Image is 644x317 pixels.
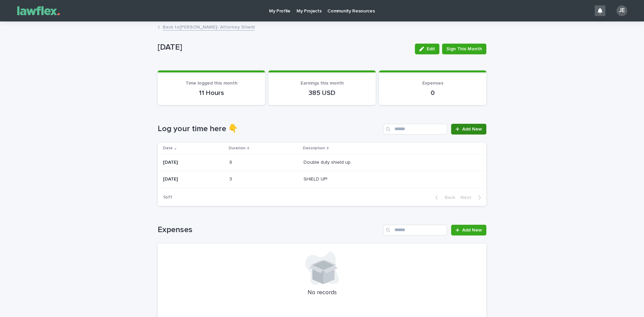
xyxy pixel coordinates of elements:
p: Double duty shield up. [304,158,353,165]
h1: Log your time here 👇 [158,124,381,134]
span: Add New [462,228,482,232]
p: 8 [229,158,233,165]
span: Add New [462,127,482,131]
p: [DATE] [163,176,224,182]
button: Sign This Month [442,44,486,54]
h1: Expenses [158,225,381,235]
span: Edit [427,47,435,51]
button: Back [430,195,458,201]
a: Back to[PERSON_NAME]- Attorney Shield [163,23,255,31]
p: 1 of 1 [158,189,177,206]
input: Search [383,225,447,235]
p: [DATE] [163,160,224,165]
p: 385 USD [276,89,368,97]
p: Date [163,145,173,152]
img: Gnvw4qrBSHOAfo8VMhG6 [13,4,64,17]
span: Back [441,195,455,200]
p: 11 Hours [166,89,257,97]
button: Edit [415,44,439,54]
p: SHIELD UP! [304,175,329,182]
p: 0 [387,89,478,97]
p: Duration [229,145,246,152]
span: Expenses [422,81,443,86]
span: Next [461,195,475,200]
span: Earnings this month [301,81,344,86]
div: JE [616,5,627,16]
button: Next [458,195,486,201]
p: No records [166,289,478,297]
p: Description [303,145,325,152]
p: [DATE] [158,43,410,52]
tr: [DATE]33 SHIELD UP!SHIELD UP! [158,171,486,188]
p: 3 [229,175,233,182]
input: Search [383,124,447,135]
tr: [DATE]88 Double duty shield up.Double duty shield up. [158,154,486,171]
span: Sign This Month [446,46,482,52]
a: Add New [451,124,486,135]
a: Add New [451,225,486,235]
span: Time logged this month [185,81,237,86]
